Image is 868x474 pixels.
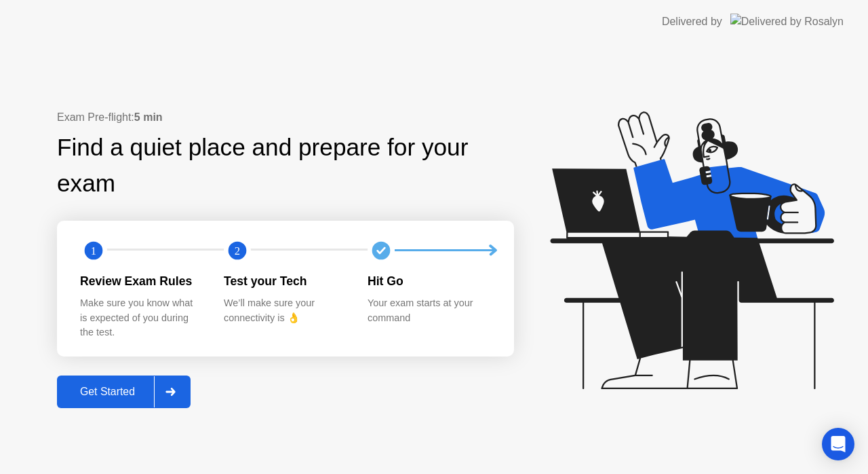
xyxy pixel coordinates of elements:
[822,428,854,460] div: Open Intercom Messenger
[224,296,346,325] div: We’ll make sure your connectivity is 👌
[235,244,240,257] text: 2
[57,109,514,126] div: Exam Pre-flight:
[134,111,163,123] b: 5 min
[57,130,514,202] div: Find a quiet place and prepare for your exam
[61,386,154,398] div: Get Started
[730,14,844,29] img: Delivered by Rosalyn
[368,296,490,325] div: Your exam starts at your command
[662,14,722,30] div: Delivered by
[80,296,202,340] div: Make sure you know what is expected of you during the test.
[224,272,346,290] div: Test your Tech
[91,244,96,257] text: 1
[57,376,191,408] button: Get Started
[80,272,202,290] div: Review Exam Rules
[368,272,490,290] div: Hit Go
